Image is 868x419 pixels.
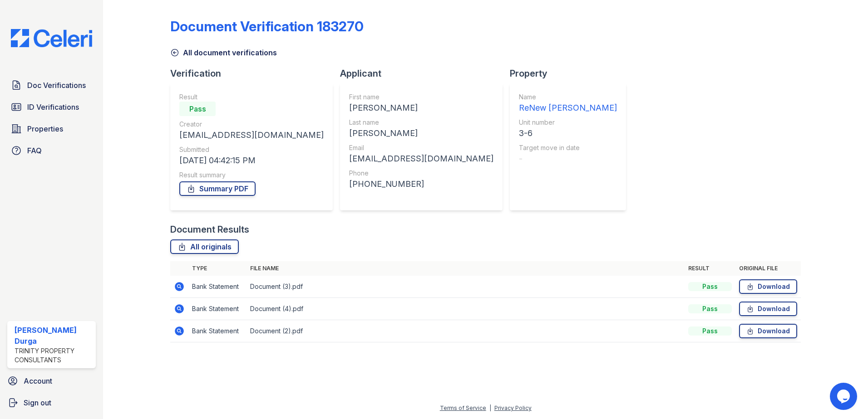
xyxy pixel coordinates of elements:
[27,123,63,134] span: Properties
[15,325,92,346] div: [PERSON_NAME] Durga
[519,127,617,140] div: 3-6
[188,261,247,276] th: Type
[170,18,364,34] div: Document Verification 183270
[170,223,249,236] div: Document Results
[27,145,42,156] span: FAQ
[440,404,486,411] a: Terms of Service
[830,383,859,410] iframe: chat widget
[170,239,239,254] a: All originals
[349,118,493,127] div: Last name
[735,261,801,276] th: Original file
[27,102,79,112] span: ID Verifications
[188,320,247,342] td: Bank Statement
[188,298,247,320] td: Bank Statement
[27,80,86,91] span: Doc Verifications
[179,154,324,167] div: [DATE] 04:42:15 PM
[4,394,99,412] a: Sign out
[349,152,493,165] div: [EMAIL_ADDRESS][DOMAIN_NAME]
[247,261,685,276] th: File name
[7,76,96,94] a: Doc Verifications
[519,93,617,102] div: Name
[688,282,732,291] div: Pass
[510,67,633,80] div: Property
[179,181,256,196] a: Summary PDF
[170,47,277,58] a: All document verifications
[739,324,797,338] a: Download
[739,302,797,316] a: Download
[519,118,617,127] div: Unit number
[15,346,92,365] div: Trinity Property Consultants
[24,375,52,386] span: Account
[739,279,797,294] a: Download
[349,178,493,190] div: [PHONE_NUMBER]
[179,171,324,180] div: Result summary
[179,129,324,141] div: [EMAIL_ADDRESS][DOMAIN_NAME]
[519,152,617,165] div: -
[247,320,685,342] td: Document (2).pdf
[688,304,732,313] div: Pass
[349,169,493,178] div: Phone
[519,143,617,152] div: Target move in date
[688,326,732,336] div: Pass
[4,372,99,390] a: Account
[7,98,96,116] a: ID Verifications
[247,298,685,320] td: Document (4).pdf
[179,93,324,102] div: Result
[349,143,493,152] div: Email
[494,404,532,411] a: Privacy Policy
[489,404,491,411] div: |
[7,120,96,138] a: Properties
[349,93,493,102] div: First name
[179,102,216,116] div: Pass
[179,145,324,154] div: Submitted
[7,141,96,160] a: FAQ
[179,120,324,129] div: Creator
[685,261,735,276] th: Result
[4,29,99,47] img: CE_Logo_Blue-a8612792a0a2168367f1c8372b55b34899dd931a85d93a1a3d3e32e68fde9ad4.png
[247,276,685,298] td: Document (3).pdf
[24,397,51,408] span: Sign out
[519,102,617,114] div: ReNew [PERSON_NAME]
[170,67,340,80] div: Verification
[349,127,493,140] div: [PERSON_NAME]
[188,276,247,298] td: Bank Statement
[519,93,617,114] a: Name ReNew [PERSON_NAME]
[349,102,493,114] div: [PERSON_NAME]
[340,67,510,80] div: Applicant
